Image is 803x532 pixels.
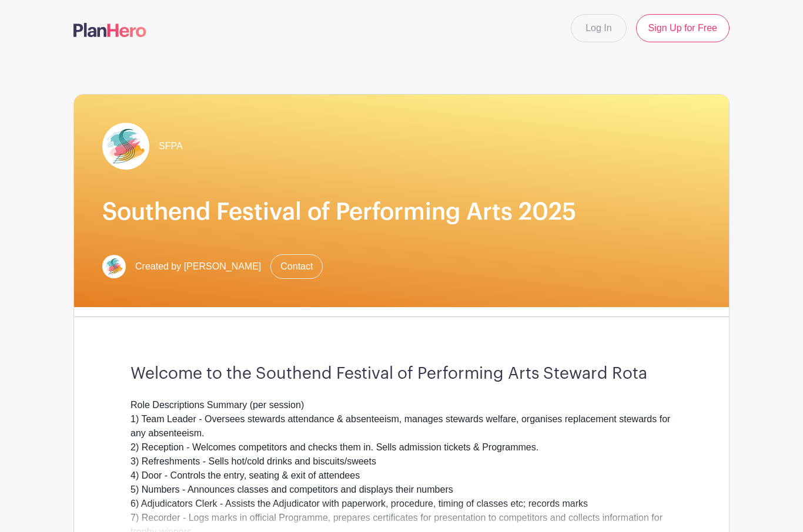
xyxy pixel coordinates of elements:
[131,398,672,440] div: Role Descriptions Summary (per session) 1) Team Leader - Oversees stewards attendance & absenteei...
[102,198,701,226] h1: Southend Festival of Performing Arts 2025
[131,440,672,469] div: 2) Reception - Welcomes competitors and checks them in. Sells admission tickets & Programmes. 3) ...
[571,14,626,42] a: Log In
[636,14,730,42] a: Sign Up for Free
[102,255,126,278] img: PROFILE-IMAGE-Southend-Festival-PA-Logo.png
[270,254,323,279] a: Contact
[73,23,146,37] img: logo-507f7623f17ff9eddc593b1ce0a138ce2505c220e1c5a4e2b4648c50719b7d32.svg
[135,260,261,274] span: Created by [PERSON_NAME]
[102,123,149,170] img: facebook%20profile.png
[131,364,672,384] h3: Welcome to the Southend Festival of Performing Arts Steward Rota
[159,139,183,153] span: SFPA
